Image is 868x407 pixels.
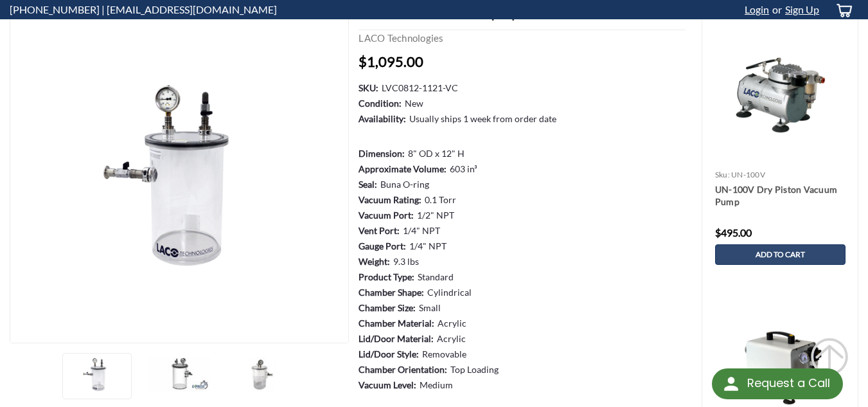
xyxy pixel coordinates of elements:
dt: Dimension: [359,147,405,160]
dt: SKU: [359,81,378,95]
dd: New [405,96,423,110]
dd: LVC0812-1121-VC [382,81,458,95]
dt: Chamber Orientation: [359,363,447,376]
dt: Condition: [359,96,402,110]
span: $495.00 [715,226,752,239]
span: UN-100V [731,170,765,179]
span: $1,095.00 [359,53,423,70]
dd: 1/2" NPT [417,208,454,222]
div: Request a Call [747,368,830,398]
a: LACO Technologies [359,32,443,44]
img: 8" X 12" VC Vacuum Chamber [10,78,349,269]
dt: Approximate Volume: [359,162,447,176]
dt: Vent Port: [359,224,400,237]
dd: Top Loading [450,363,499,376]
div: Scroll Back to Top [810,338,849,376]
a: cart-preview-dropdown [826,1,858,19]
dd: Acrylic [437,332,466,345]
img: 8" X 12" VC Vacuum Chamber [231,357,292,392]
a: Add to Cart [715,244,846,265]
dd: 1/4" NPT [403,224,440,237]
dt: Chamber Size: [359,301,416,314]
img: UN-150V Dry Piston Vacuum Pump [709,325,852,406]
img: 8" X 12" VC Vacuum Chamber [148,357,210,392]
dt: Vacuum Port: [359,208,414,222]
dt: Weight: [359,255,390,268]
dd: 0.1 Torr [425,193,456,206]
div: Request a Call [712,368,843,399]
dd: Usually ships 1 week from order date [409,112,556,125]
img: round button [721,374,741,394]
dd: Buna O-ring [380,177,429,191]
dt: Chamber Shape: [359,285,424,299]
dt: Product Type: [359,270,414,284]
img: 8" X 12" VC Vacuum Chamber [66,357,128,392]
dt: Vacuum Level: [359,378,416,392]
dt: Availability: [359,112,406,125]
dt: Vacuum Rating: [359,193,421,206]
img: UN-100V Dry Piston Vacuum Pump [709,53,852,134]
dt: Seal: [359,177,377,191]
dt: Lid/Door Style: [359,347,419,361]
dd: Cylindrical [427,285,472,299]
dd: 603 in³ [450,162,477,176]
span: or [769,3,782,15]
dd: 1/4" NPT [409,239,447,253]
span: sku: [715,170,730,179]
dt: Lid/Door Material: [359,332,434,345]
span: Add to Cart [756,250,805,259]
dd: Small [419,301,441,314]
a: 8" X 12" VC Vacuum Chamber [10,5,349,344]
a: sku: UN-100V [715,170,765,179]
dd: Standard [418,270,454,284]
a: UN-100V Dry Piston Vacuum Pump [715,183,846,209]
dd: 9.3 lbs [393,255,419,268]
dt: Chamber Material: [359,316,434,330]
dt: Gauge Port: [359,239,406,253]
dd: Acrylic [438,316,466,330]
dd: 8" OD x 12" H [408,147,465,160]
dd: Removable [422,347,466,361]
svg: submit [810,338,849,376]
dd: Medium [420,378,453,392]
